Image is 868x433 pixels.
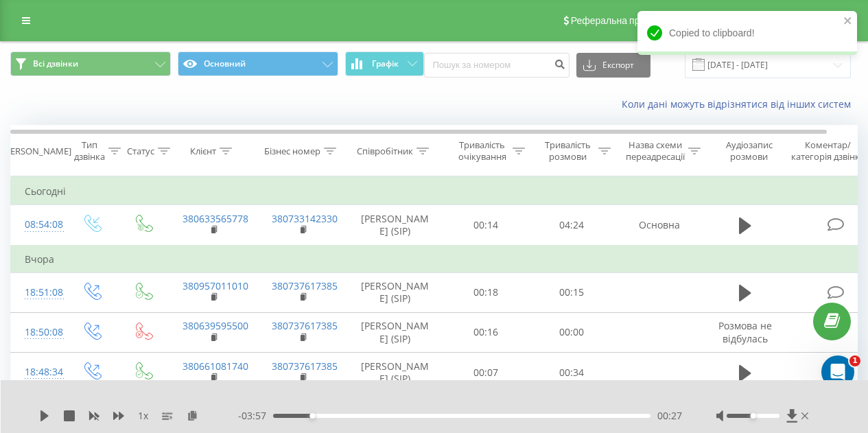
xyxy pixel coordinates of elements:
[272,319,338,332] a: 380737617385
[127,145,154,157] div: Статус
[843,15,853,28] button: close
[443,205,529,246] td: 00:14
[10,51,171,76] button: Всі дзвінки
[718,319,772,344] span: Розмова не відбулась
[821,355,854,388] iframe: Intercom live chat
[183,279,248,292] a: 380957011010
[716,139,782,163] div: Аудіозапис розмови
[529,205,615,246] td: 04:24
[347,272,443,312] td: [PERSON_NAME] (SIP)
[138,409,148,423] span: 1 x
[309,413,315,419] div: Accessibility label
[622,97,858,110] a: Коли дані можуть відрізнятися вiд інших систем
[347,353,443,393] td: [PERSON_NAME] (SIP)
[183,319,248,332] a: 380639595500
[615,205,704,246] td: Основна
[238,409,273,423] span: - 03:57
[443,272,529,312] td: 00:18
[25,319,52,346] div: 18:50:08
[2,145,71,157] div: [PERSON_NAME]
[347,312,443,352] td: [PERSON_NAME] (SIP)
[264,145,320,157] div: Бізнес номер
[25,279,52,306] div: 18:51:08
[345,51,424,76] button: Графік
[788,139,868,163] div: Коментар/категорія дзвінка
[576,53,650,78] button: Експорт
[571,15,672,26] span: Реферальна програма
[443,312,529,352] td: 00:16
[178,51,338,76] button: Основний
[347,205,443,246] td: [PERSON_NAME] (SIP)
[529,272,615,312] td: 00:15
[272,279,338,292] a: 380737617385
[272,360,338,373] a: 380737617385
[25,211,52,238] div: 08:54:08
[455,139,509,163] div: Тривалість очікування
[372,59,399,69] span: Графік
[637,11,857,55] div: Copied to clipboard!
[443,353,529,393] td: 00:07
[424,53,570,78] input: Пошук за номером
[183,212,248,225] a: 380633565778
[190,145,216,157] div: Клієнт
[529,312,615,352] td: 00:00
[541,139,595,163] div: Тривалість розмови
[751,413,756,419] div: Accessibility label
[849,355,860,366] span: 1
[74,139,105,163] div: Тип дзвінка
[657,409,682,423] span: 00:27
[33,58,78,69] span: Всі дзвінки
[272,212,338,225] a: 380733142330
[357,145,413,157] div: Співробітник
[183,360,248,373] a: 380661081740
[529,353,615,393] td: 00:34
[626,139,685,163] div: Назва схеми переадресації
[25,359,52,386] div: 18:48:34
